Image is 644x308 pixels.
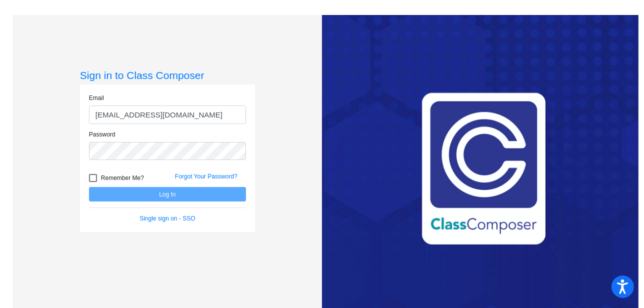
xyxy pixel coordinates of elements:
[80,69,255,81] h3: Sign in to Class Composer
[101,172,144,184] span: Remember Me?
[89,187,246,201] button: Log In
[89,130,115,139] label: Password
[139,215,195,222] a: Single sign on - SSO
[175,173,237,180] a: Forgot Your Password?
[89,93,104,102] label: Email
